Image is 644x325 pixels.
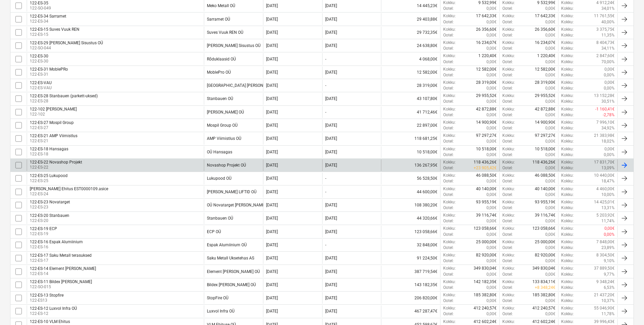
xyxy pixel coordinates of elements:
[596,40,615,46] p: 8 404,73€
[30,5,51,11] p: 122-SO-049
[604,152,615,158] p: 0,00%
[604,80,615,85] p: 0,00€
[502,27,515,32] p: Kokku :
[476,146,497,152] p: 10 518,00€
[30,72,68,77] p: 122-ES-31
[381,13,440,25] div: 29 403,88€
[561,19,574,25] p: Kokku :
[502,67,515,72] p: Kokku :
[486,6,497,11] p: 0,00€
[325,176,326,181] div: -
[535,93,555,99] p: 29 955,52€
[207,216,233,221] div: Stanbauen OÜ
[486,192,497,198] p: 0,00€
[381,305,440,317] div: 467 287,47€
[502,19,513,25] p: Ootel :
[443,112,454,118] p: Ootel :
[601,19,615,25] p: 40,00%
[561,212,574,218] p: Kokku :
[443,139,454,144] p: Ootel :
[443,32,454,38] p: Ootel :
[476,106,497,112] p: 42 872,88€
[478,53,497,59] p: 1 220,40€
[207,30,243,35] div: Suves Vuuk REN OÜ
[381,53,440,65] div: 4 068,00€
[30,200,70,204] div: 122-ES-23 Novatarget
[30,120,74,125] div: 122-ES-27 Mospil Group
[502,6,513,11] p: Ootel :
[601,205,615,211] p: 13,31%
[207,123,238,128] div: Mospil Group OÜ
[476,40,497,46] p: 16 234,07€
[30,160,82,165] div: 122-ES-22 Novashop Projekt
[443,199,456,205] p: Kokku :
[30,19,66,24] p: 122-ES-34
[502,99,513,104] p: Ootel :
[30,191,108,197] p: 122-ES-24
[545,72,555,78] p: 0,00€
[561,178,574,184] p: Kokku :
[266,17,278,22] div: [DATE]
[30,85,52,91] p: 122-ES-VAU
[561,159,574,165] p: Kokku :
[381,80,440,91] div: 28 319,00€
[486,72,497,78] p: 0,00€
[545,19,555,25] p: 0,00€
[535,13,555,19] p: 17 642,33€
[561,59,574,65] p: Kokku :
[443,125,454,131] p: Ootel :
[207,163,246,168] div: Novashop Projekt OÜ
[381,239,440,251] div: 32 848,00€
[30,151,68,157] p: 122-ES-18
[502,85,513,91] p: Ootel :
[30,54,48,58] div: 122-ES-30
[594,159,615,165] p: 17 831,70€
[561,165,574,171] p: Kokku :
[30,1,51,5] div: 122-ES-35
[207,150,232,154] div: OÜ Hansagas
[443,152,454,158] p: Ootel :
[381,266,440,277] div: 387 719,54€
[30,213,69,218] div: 122-ES-20 Stanbauen
[381,27,440,38] div: 29 732,35€
[381,186,440,198] div: 44 600,00€
[443,178,454,184] p: Ootel :
[443,13,456,19] p: Kokku :
[535,120,555,125] p: 14 900,90€
[30,125,74,131] p: 122-ES-27
[535,40,555,46] p: 16 234,07€
[381,120,440,131] div: 22 897,00€
[486,125,497,131] p: 0,00€
[207,83,324,88] div: VILJANDI AKEN JA UKS AS
[535,106,555,112] p: 42 872,88€
[476,173,497,178] p: 46 088,50€
[30,147,68,151] div: 122-ES-18 Hansagas
[266,43,278,48] div: [DATE]
[443,159,456,165] p: Kokku :
[207,43,261,48] div: Voller Sisustus OÜ
[30,45,103,51] p: 122-SO-044
[561,125,574,131] p: Kokku :
[545,152,555,158] p: 0,00€
[502,13,515,19] p: Kokku :
[596,120,615,125] p: 7 996,10€
[535,80,555,85] p: 28 319,00€
[381,292,440,304] div: 206 820,00€
[30,173,68,178] div: 122-ES-25 Lukupood
[502,212,515,218] p: Kokku :
[545,99,555,104] p: 0,00€
[476,13,497,19] p: 17 642,33€
[561,120,574,125] p: Kokku :
[443,85,454,91] p: Ootel :
[30,111,77,117] p: 122-102
[535,133,555,139] p: 97 297,27€
[30,58,48,64] p: 122-ES-30
[207,17,230,22] div: Sarramet OÜ
[594,13,615,19] p: 11 761,55€
[561,27,574,32] p: Kokku :
[486,19,497,25] p: 0,00€
[443,120,456,125] p: Kokku :
[30,98,98,104] p: 122-ES-28
[30,94,98,98] div: 122-ES-28 Stanbauen (parkett-uksed)
[207,70,231,75] div: MoblePro OÜ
